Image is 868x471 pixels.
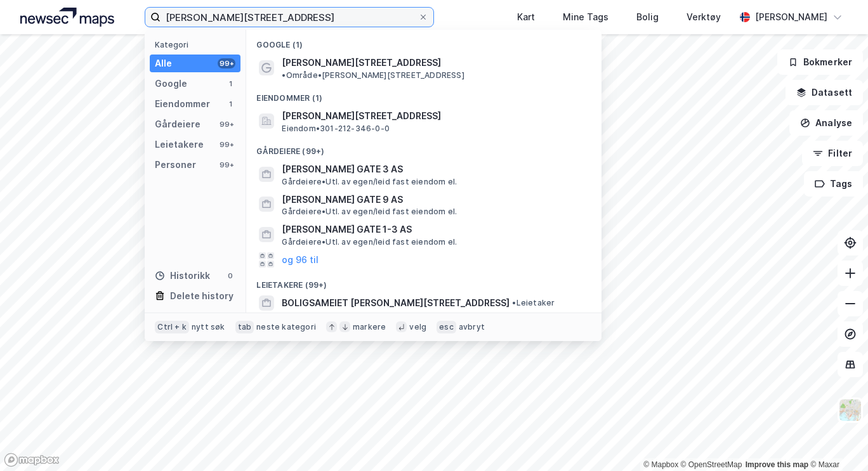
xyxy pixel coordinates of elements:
div: Gårdeiere [155,117,201,132]
img: logo.a4113a55bc3d86da70a041830d287a7e.svg [20,8,114,27]
span: Leietaker [512,298,555,308]
div: velg [409,322,426,332]
div: Gårdeiere (99+) [246,136,602,159]
span: Område • [PERSON_NAME][STREET_ADDRESS] [282,70,464,81]
div: Alle [155,56,172,71]
span: Gårdeiere • Utl. av egen/leid fast eiendom el. [282,237,457,247]
input: Søk på adresse, matrikkel, gårdeiere, leietakere eller personer [161,8,418,27]
div: Eiendommer (1) [246,83,602,106]
div: Ctrl + k [155,321,189,333]
button: Filter [802,141,863,166]
div: Kontrollprogram for chat [805,410,868,471]
div: esc [437,321,456,333]
div: Leietakere [155,137,204,152]
span: Gårdeiere • Utl. av egen/leid fast eiendom el. [282,207,457,217]
div: neste kategori [256,322,316,332]
div: [PERSON_NAME] [755,10,827,25]
div: 99+ [218,58,235,68]
div: 1 [225,99,235,109]
span: [PERSON_NAME] GATE 9 AS [282,192,586,207]
div: Personer [155,157,196,172]
img: Z [838,398,862,422]
span: [PERSON_NAME][STREET_ADDRESS] [282,108,586,124]
span: [PERSON_NAME][STREET_ADDRESS] [282,55,441,70]
iframe: Chat Widget [805,410,868,471]
div: Google [155,76,187,91]
div: Historikk [155,268,210,283]
a: Improve this map [746,460,808,469]
div: tab [235,321,254,333]
button: Datasett [786,80,863,105]
a: Mapbox homepage [4,453,60,467]
span: BOLIGSAMEIET [PERSON_NAME][STREET_ADDRESS] [282,295,510,311]
span: [PERSON_NAME] GATE 3 AS [282,162,586,177]
div: Kategori [155,40,240,49]
span: • [512,298,516,307]
div: avbryt [459,322,485,332]
div: Mine Tags [563,10,608,25]
div: 1 [225,79,235,89]
button: og 96 til [282,252,319,268]
div: Kart [517,10,535,25]
a: OpenStreetMap [681,460,742,469]
button: Analyse [789,110,863,136]
div: 99+ [218,139,235,150]
a: Mapbox [643,460,678,469]
div: Bolig [636,10,659,25]
div: 0 [225,271,235,281]
div: markere [353,322,386,332]
button: Tags [804,171,863,197]
div: Google (1) [246,30,602,53]
div: 99+ [218,160,235,170]
span: Eiendom • 301-212-346-0-0 [282,124,390,134]
span: [PERSON_NAME] GATE 1-3 AS [282,222,586,237]
span: • [282,70,286,80]
div: Eiendommer [155,96,210,112]
div: nytt søk [192,322,225,332]
button: Bokmerker [777,49,863,75]
div: Delete history [170,288,233,304]
span: Gårdeiere • Utl. av egen/leid fast eiendom el. [282,177,457,187]
div: Verktøy [687,10,721,25]
div: Leietakere (99+) [246,270,602,293]
div: 99+ [218,119,235,129]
